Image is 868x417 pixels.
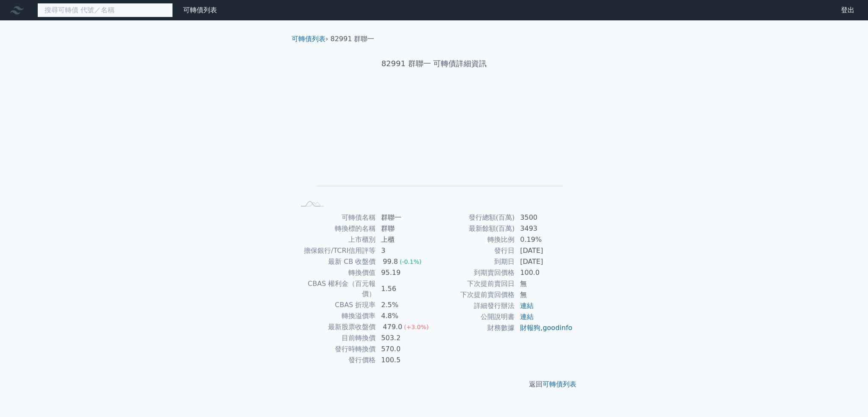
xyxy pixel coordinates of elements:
a: goodinfo [542,324,572,332]
td: 95.19 [376,267,434,278]
td: 公開說明書 [434,311,515,322]
td: CBAS 權利金（百元報價） [295,278,376,299]
td: 發行總額(百萬) [434,212,515,223]
td: 轉換價值 [295,267,376,278]
td: 下次提前賣回價格 [434,289,515,300]
td: 無 [515,278,573,289]
td: 無 [515,289,573,300]
li: 82991 群聯一 [331,34,375,44]
td: 下次提前賣回日 [434,278,515,289]
td: 2.5% [376,299,434,311]
td: 最新股票收盤價 [295,322,376,333]
a: 可轉債列表 [183,6,217,14]
td: 詳細發行辦法 [434,300,515,311]
td: 上櫃 [376,234,434,245]
td: 轉換溢價率 [295,311,376,322]
td: 上市櫃別 [295,234,376,245]
td: [DATE] [515,245,573,256]
a: 連結 [520,313,534,321]
span: (+3.0%) [404,324,428,330]
td: 到期賣回價格 [434,267,515,278]
div: 99.8 [381,257,400,267]
td: 4.8% [376,311,434,322]
a: 登出 [834,3,861,17]
td: 財務數據 [434,322,515,333]
td: 群聯一 [376,212,434,223]
td: 發行日 [434,245,515,256]
td: 到期日 [434,256,515,267]
a: 可轉債列表 [292,35,325,43]
td: 503.2 [376,333,434,344]
td: 最新 CB 收盤價 [295,256,376,267]
td: 目前轉換價 [295,333,376,344]
iframe: Chat Widget [826,376,868,417]
a: 連結 [520,302,534,310]
td: , [515,322,573,333]
td: 570.0 [376,344,434,355]
td: CBAS 折現率 [295,299,376,311]
td: 群聯 [376,223,434,234]
div: 479.0 [381,322,404,332]
td: 0.19% [515,234,573,245]
td: 發行時轉換價 [295,344,376,355]
td: 3493 [515,223,573,234]
td: 100.5 [376,355,434,366]
td: 3500 [515,212,573,223]
td: [DATE] [515,256,573,267]
td: 最新餘額(百萬) [434,223,515,234]
a: 可轉債列表 [542,380,576,388]
h1: 82991 群聯一 可轉債詳細資訊 [285,58,583,70]
td: 100.0 [515,267,573,278]
td: 擔保銀行/TCRI信用評等 [295,245,376,256]
td: 1.56 [376,278,434,299]
p: 返回 [285,379,583,389]
td: 3 [376,245,434,256]
a: 財報狗 [520,324,540,332]
td: 轉換標的名稱 [295,223,376,234]
li: › [292,34,328,44]
g: Chart [309,96,563,198]
td: 轉換比例 [434,234,515,245]
span: (-0.1%) [400,258,422,265]
td: 可轉債名稱 [295,212,376,223]
input: 搜尋可轉債 代號／名稱 [37,3,173,17]
td: 發行價格 [295,355,376,366]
